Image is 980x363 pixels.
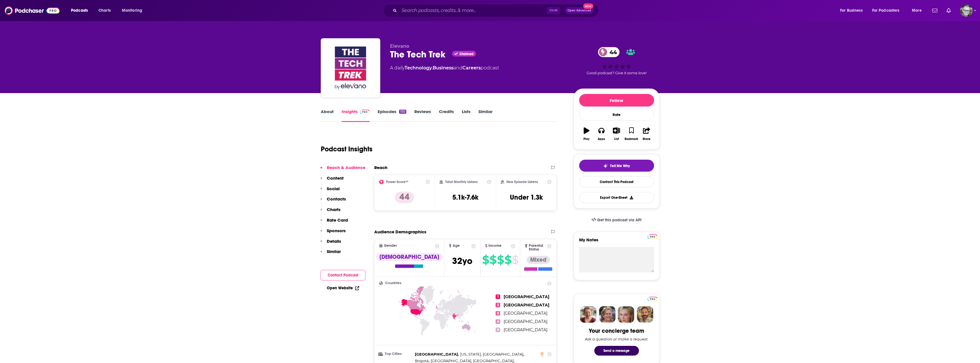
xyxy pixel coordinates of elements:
p: 44 [395,192,414,203]
span: Parental Status [529,244,546,251]
h2: Total Monthly Listens [445,180,478,184]
div: Ask a question or make a request. [585,337,648,341]
div: Rate [579,109,654,121]
span: Age [453,244,460,248]
span: [GEOGRAPHIC_DATA] [504,311,547,316]
span: Elevano [390,43,409,49]
div: Play [583,137,589,141]
a: Episodes532 [378,109,406,122]
span: 1 [496,294,500,299]
button: Play [579,124,594,144]
p: Reach & Audience [327,165,365,170]
a: Show notifications dropdown [944,6,953,15]
span: 32 yo [452,255,472,266]
img: User Profile [960,4,973,17]
a: Pro website [648,296,658,301]
span: $ [490,255,496,264]
span: and [454,65,462,71]
div: [DEMOGRAPHIC_DATA] [376,253,443,261]
button: Share [639,124,654,144]
span: [GEOGRAPHIC_DATA] [504,302,549,308]
img: Jon Profile [637,306,653,323]
span: Charts [98,7,111,15]
img: Podchaser - Follow, Share and Rate Podcasts [5,5,60,16]
span: $ [497,255,504,264]
img: Podchaser Pro [648,297,658,301]
p: Charts [327,207,340,212]
span: [GEOGRAPHIC_DATA] [504,319,547,324]
span: [GEOGRAPHIC_DATA] [504,294,549,299]
h3: Under 1.3k [510,193,543,202]
button: open menu [836,6,870,15]
span: [US_STATE], [GEOGRAPHIC_DATA] [460,352,523,356]
p: Details [327,238,341,244]
span: Tell Me Why [610,164,630,168]
a: Open Website [327,286,359,290]
a: Similar [478,109,492,122]
span: [GEOGRAPHIC_DATA] [504,327,547,332]
a: Reviews [414,109,431,122]
button: Follow [579,94,654,107]
button: Social [320,186,340,196]
a: About [321,109,334,122]
button: Similar [320,249,341,259]
button: List [609,124,624,144]
span: Good podcast? Give it some love! [587,71,647,75]
h3: 5.1k-7.6k [452,193,478,202]
p: Content [327,175,344,181]
span: For Business [840,7,863,15]
div: Search podcasts, credits, & more... [389,4,604,17]
a: Pro website [648,234,658,239]
h2: Reach [374,165,387,170]
button: tell me why sparkleTell Me Why [579,160,654,172]
button: open menu [868,6,908,15]
h2: Power Score™ [386,180,408,184]
span: Claimed [460,53,474,55]
a: Show notifications dropdown [930,6,940,15]
span: 4 [496,319,500,324]
span: [GEOGRAPHIC_DATA] [415,352,458,356]
a: Credits [439,109,454,122]
img: The Tech Trek [322,39,379,97]
button: Reach & Audience [320,165,365,175]
span: New [583,3,593,9]
div: 44Good podcast? Give it some love! [574,43,660,79]
button: Send a message [594,346,639,356]
button: Rate Card [320,217,348,228]
div: A daily podcast [390,65,499,71]
span: 44 [604,47,620,57]
button: Open AdvancedNew [565,7,594,14]
span: Open Advanced [567,9,591,12]
button: Show profile menu [960,4,973,17]
img: tell me why sparkle [603,164,608,168]
div: 532 [399,110,406,114]
h2: Audience Demographics [374,229,426,234]
span: $ [504,255,511,264]
div: Mixed [527,256,550,264]
p: Contacts [327,196,346,202]
p: Social [327,186,340,191]
img: Sydney Profile [580,306,597,323]
input: Search podcasts, credits, & more... [399,6,547,15]
span: 5 [496,328,500,332]
span: Podcasts [71,7,88,15]
button: Charts [320,207,340,217]
button: Contacts [320,196,346,207]
img: Jules Profile [618,306,634,323]
p: Similar [327,249,341,254]
h3: Top Cities [379,352,413,356]
h2: New Episode Listens [506,180,538,184]
img: Podchaser Pro [648,234,658,239]
img: Podchaser Pro [360,110,370,114]
span: Gender [384,244,397,248]
button: Apps [594,124,609,144]
span: 3 [496,311,500,316]
h1: Podcast Insights [321,145,373,153]
div: Apps [598,137,605,141]
a: Contact This Podcast [579,176,654,187]
button: Content [320,175,344,186]
a: Business [433,65,454,71]
span: Logged in as wilsonrcraig [960,4,973,17]
span: For Podcasters [872,7,900,15]
a: 44 [598,47,620,57]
